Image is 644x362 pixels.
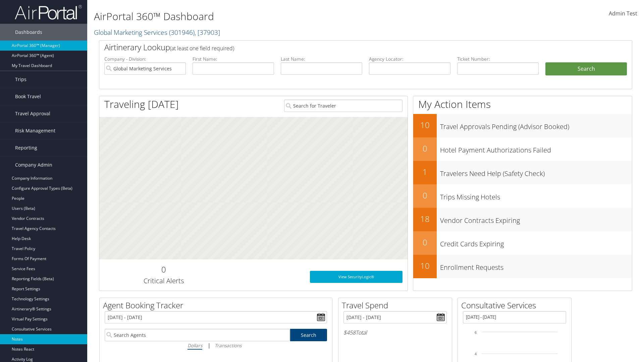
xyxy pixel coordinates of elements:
i: Dollars [187,342,202,349]
span: Trips [15,71,26,88]
span: , [ 37903 ] [195,28,220,37]
h2: Airtinerary Lookup [104,42,583,53]
label: Agency Locator: [369,56,450,62]
h2: 0 [413,143,437,154]
h3: Credit Cards Expiring [440,236,632,249]
h1: AirPortal 360™ Dashboard [94,9,456,23]
h2: 18 [413,213,437,225]
a: 10Enrollment Requests [413,255,632,278]
span: Dashboards [15,24,42,41]
h2: 10 [413,119,437,131]
label: Company - Division: [104,56,186,62]
span: Risk Management [15,122,55,139]
h1: My Action Items [413,97,632,111]
h2: 0 [413,190,437,201]
button: Search [545,62,627,76]
label: Last Name: [281,56,362,62]
a: 0Trips Missing Hotels [413,184,632,208]
span: Travel Approval [15,105,50,122]
h3: Critical Alerts [104,276,223,286]
h2: Consultative Services [461,300,571,311]
h2: 1 [413,166,437,178]
h3: Vendor Contracts Expiring [440,213,632,225]
h3: Hotel Payment Authorizations Failed [440,142,632,155]
h1: Traveling [DATE] [104,97,179,111]
a: 0Credit Cards Expiring [413,231,632,255]
input: Search for Traveler [284,100,402,112]
h2: 10 [413,260,437,271]
a: 1Travelers Need Help (Safety Check) [413,161,632,184]
span: (at least one field required) [170,45,234,52]
h2: 0 [104,264,223,275]
span: $458 [343,329,356,336]
h6: Total [343,329,447,336]
h2: Agent Booking Tracker [103,300,332,311]
h2: Travel Spend [342,300,452,311]
tspan: 4 [475,352,477,356]
img: airportal-logo.png [15,4,82,20]
span: Company Admin [15,157,52,173]
i: Transactions [215,342,241,349]
div: | [105,341,327,350]
a: 10Travel Approvals Pending (Advisor Booked) [413,114,632,137]
a: 0Hotel Payment Authorizations Failed [413,137,632,161]
a: 18Vendor Contracts Expiring [413,208,632,231]
h3: Trips Missing Hotels [440,189,632,202]
a: Admin Test [609,3,637,24]
h3: Travelers Need Help (Safety Check) [440,166,632,178]
a: Global Marketing Services [94,28,220,37]
span: Book Travel [15,88,41,105]
h3: Travel Approvals Pending (Advisor Booked) [440,119,632,131]
label: Ticket Number: [457,56,539,62]
input: Search Agents [105,329,290,341]
tspan: 6 [475,330,477,335]
h3: Enrollment Requests [440,259,632,272]
span: Reporting [15,139,37,156]
a: Search [290,329,327,341]
span: Admin Test [609,10,637,17]
label: First Name: [193,56,274,62]
span: ( 301946 ) [169,28,195,37]
a: View SecurityLogic® [310,271,402,283]
h2: 0 [413,237,437,248]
